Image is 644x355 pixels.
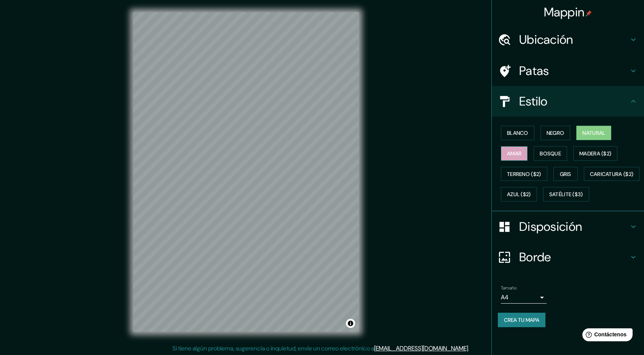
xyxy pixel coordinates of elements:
[492,24,644,55] div: Ubicación
[586,10,592,16] img: pin-icon.png
[172,344,374,352] font: Si tiene algún problema, sugerencia o inquietud, envíe un correo electrónico a
[582,130,605,136] font: Natural
[519,249,551,265] font: Borde
[470,344,472,352] font: .
[469,344,470,352] font: .
[584,167,640,181] button: Caricatura ($2)
[501,291,547,304] div: A4
[576,126,611,140] button: Natural
[507,191,531,198] font: Azul ($2)
[492,211,644,242] div: Disposición
[501,293,509,301] font: A4
[540,126,571,140] button: Negro
[544,4,585,20] font: Mappin
[374,344,468,352] a: [EMAIL_ADDRESS][DOMAIN_NAME]
[492,242,644,272] div: Borde
[501,146,528,161] button: Amar
[576,325,636,347] iframe: Lanzador de widgets de ayuda
[547,130,564,136] font: Negro
[507,171,541,177] font: Terreno ($2)
[543,187,589,201] button: Satélite ($3)
[519,32,573,48] font: Ubicación
[501,126,534,140] button: Blanco
[133,12,359,332] canvas: Mapa
[501,187,537,201] button: Azul ($2)
[468,344,469,352] font: .
[560,171,571,177] font: Gris
[498,313,545,327] button: Crea tu mapa
[492,86,644,117] div: Estilo
[346,319,355,328] button: Activar o desactivar atribución
[507,130,528,136] font: Blanco
[549,191,583,198] font: Satélite ($3)
[540,150,561,157] font: Bosque
[519,219,582,235] font: Disposición
[519,93,548,109] font: Estilo
[501,167,547,181] button: Terreno ($2)
[507,150,521,157] font: Amar
[573,146,617,161] button: Madera ($2)
[590,171,634,177] font: Caricatura ($2)
[553,167,578,181] button: Gris
[504,317,539,323] font: Crea tu mapa
[579,150,611,157] font: Madera ($2)
[519,63,549,79] font: Patas
[492,56,644,86] div: Patas
[501,285,516,291] font: Tamaño
[534,146,567,161] button: Bosque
